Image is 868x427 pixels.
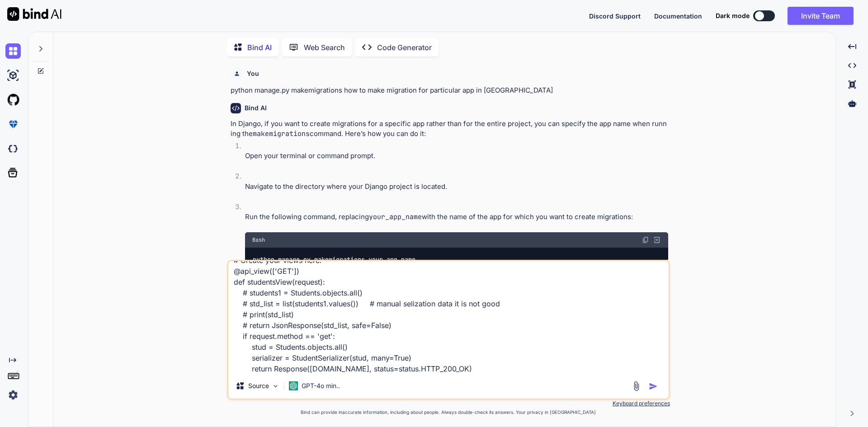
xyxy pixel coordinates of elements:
[231,85,668,96] p: python manage.py makemigrations how to make migration for particular app in [GEOGRAPHIC_DATA]
[654,12,702,20] span: Documentation
[7,7,61,21] img: Bind AI
[5,387,21,403] img: settings
[253,129,310,138] code: makemigrations
[289,381,298,390] img: GPT-4o mini
[245,182,668,192] p: Navigate to the directory where your Django project is located.
[252,236,265,244] span: Bash
[5,117,21,132] img: premium
[245,151,668,161] p: Open your terminal or command prompt.
[653,236,661,244] img: Open in Browser
[245,212,668,222] p: Run the following command, replacing with the name of the app for which you want to create migrat...
[247,69,259,78] h6: You
[302,381,340,390] p: GPT-4o min..
[245,103,267,113] h6: Bind AI
[5,68,21,83] img: ai-studio
[231,119,668,139] p: In Django, if you want to create migrations for a specific app rather than for the entire project...
[5,141,21,156] img: darkCloudIdeIcon
[227,409,670,416] p: Bind can provide inaccurate information, including about people. Always double-check its answers....
[788,7,854,25] button: Invite Team
[649,382,658,391] img: icon
[5,92,21,108] img: githubLight
[228,261,669,373] textarea: Expected a `Response`, `HttpResponse` or `StreamingHttpResponse` to be returned from the view, bu...
[589,11,641,21] button: Discord Support
[304,42,345,53] p: Web Search
[377,42,432,53] p: Code Generator
[369,212,422,221] code: your_app_name
[247,42,272,53] p: Bind AI
[631,381,642,391] img: attachment
[716,11,750,20] span: Dark mode
[5,43,21,59] img: chat
[589,12,641,20] span: Discord Support
[654,11,702,21] button: Documentation
[248,381,269,390] p: Source
[252,255,416,264] code: python manage.py makemigrations your_app_name
[227,400,670,407] p: Keyboard preferences
[642,236,649,244] img: copy
[272,382,279,390] img: Pick Models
